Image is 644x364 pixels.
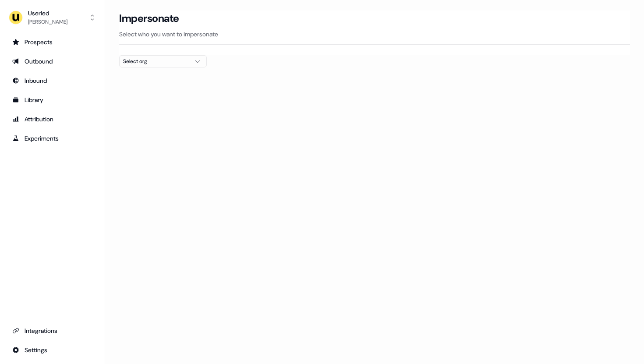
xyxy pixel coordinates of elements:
[7,93,98,107] a: Go to templates
[7,35,98,49] a: Go to prospects
[12,57,92,66] div: Outbound
[123,57,189,66] div: Select org
[12,38,92,46] div: Prospects
[12,134,92,143] div: Experiments
[7,74,98,88] a: Go to Inbound
[12,326,92,335] div: Integrations
[7,54,98,68] a: Go to outbound experience
[12,115,92,124] div: Attribution
[7,343,98,357] a: Go to integrations
[7,112,98,126] a: Go to attribution
[7,7,98,28] button: Userled[PERSON_NAME]
[119,30,630,39] p: Select who you want to impersonate
[7,131,98,145] a: Go to experiments
[12,346,92,354] div: Settings
[12,76,92,85] div: Inbound
[119,55,207,67] button: Select org
[119,12,179,25] h3: Impersonate
[28,18,67,26] div: [PERSON_NAME]
[7,324,98,338] a: Go to integrations
[28,9,67,18] div: Userled
[12,95,92,104] div: Library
